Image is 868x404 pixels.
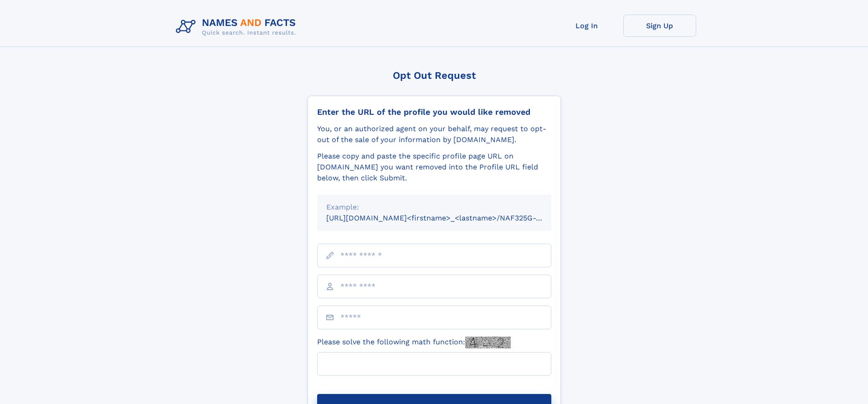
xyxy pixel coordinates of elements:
[326,202,542,213] div: Example:
[308,70,561,81] div: Opt Out Request
[550,15,623,37] a: Log In
[317,107,551,117] div: Enter the URL of the profile you would like removed
[326,214,569,222] small: [URL][DOMAIN_NAME]<firstname>_<lastname>/NAF325G-xxxxxxxx
[317,123,551,145] div: You, or an authorized agent on your behalf, may request to opt-out of the sale of your informatio...
[623,15,696,37] a: Sign Up
[317,337,511,348] label: Please solve the following math function:
[317,151,551,184] div: Please copy and paste the specific profile page URL on [DOMAIN_NAME] you want removed into the Pr...
[172,15,303,39] img: Logo Names and Facts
